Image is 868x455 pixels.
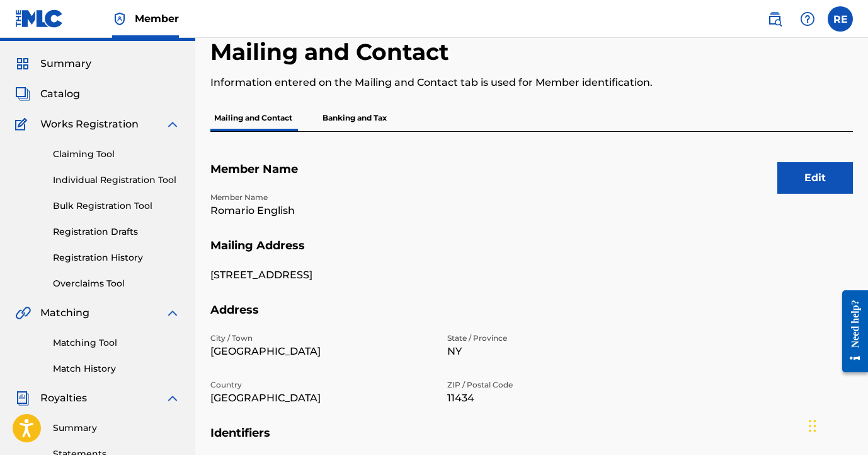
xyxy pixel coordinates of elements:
[210,38,455,66] h2: Mailing and Contact
[40,117,139,132] span: Works Registration
[833,277,868,385] iframe: Resource Center
[53,336,180,350] a: Matching Tool
[53,251,180,264] a: Registration History
[800,11,815,27] img: help
[40,86,80,102] span: Catalog
[112,11,127,27] img: Top Rightsholder
[805,394,868,455] iframe: Chat Widget
[53,148,180,161] a: Claiming Tool
[15,391,30,406] img: Royalties
[53,422,180,435] a: Summary
[767,11,782,27] img: search
[53,199,180,213] a: Bulk Registration Tool
[40,391,87,406] span: Royalties
[40,56,91,71] span: Summary
[53,225,180,239] a: Registration Drafts
[777,162,853,194] button: Edit
[165,305,180,321] img: expand
[135,11,179,26] span: Member
[210,192,432,203] p: Member Name
[210,344,432,359] p: [GEOGRAPHIC_DATA]
[210,268,432,283] p: [STREET_ADDRESS]
[795,6,820,32] div: Help
[447,391,669,406] p: 11434
[210,333,432,344] p: City / Town
[15,9,64,28] img: MLC Logo
[15,56,30,71] img: Summary
[210,303,853,333] h5: Address
[319,105,391,131] p: Banking and Tax
[15,56,91,71] a: SummarySummary
[828,6,853,32] div: User Menu
[447,379,669,391] p: ZIP / Postal Code
[15,86,30,102] img: Catalog
[762,6,787,32] a: Public Search
[210,75,705,90] p: Information entered on the Mailing and Contact tab is used for Member identification.
[15,117,31,132] img: Works Registration
[53,174,180,187] a: Individual Registration Tool
[210,379,432,391] p: Country
[447,344,669,359] p: NY
[210,203,432,218] p: Romario English
[165,117,180,132] img: expand
[53,362,180,375] a: Match History
[15,305,31,321] img: Matching
[809,407,816,445] div: Drag
[210,162,853,192] h5: Member Name
[40,305,89,321] span: Matching
[447,333,669,344] p: State / Province
[15,86,80,102] a: CatalogCatalog
[210,391,432,406] p: [GEOGRAPHIC_DATA]
[53,277,180,290] a: Overclaims Tool
[210,239,853,268] h5: Mailing Address
[165,391,180,406] img: expand
[210,105,296,131] p: Mailing and Contact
